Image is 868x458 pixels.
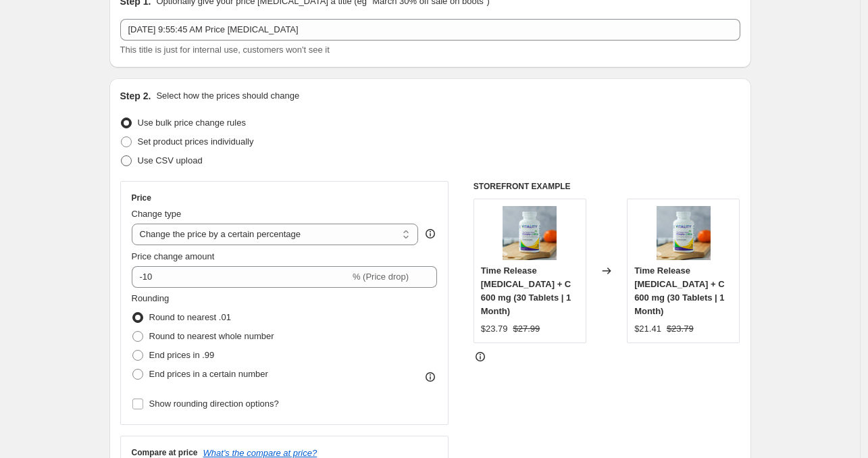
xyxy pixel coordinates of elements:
[634,265,725,316] span: Time Release [MEDICAL_DATA] + C 600 mg (30 Tablets | 1 Month)
[149,369,268,379] span: End prices in a certain number
[149,350,215,360] span: End prices in .99
[156,89,299,103] p: Select how the prices should change
[513,322,540,336] strike: $27.99
[132,447,198,458] h3: Compare at price
[474,181,740,192] h6: STOREFRONT EXAMPLE
[503,206,557,260] img: B_CCanadaWebsite_80x.jpg
[120,45,330,55] span: This title is just for internal use, customers won't see it
[203,448,317,458] button: What's the compare at price?
[149,399,279,409] span: Show rounding direction options?
[132,193,151,203] h3: Price
[120,89,151,103] h2: Step 2.
[149,312,231,322] span: Round to nearest .01
[132,209,182,219] span: Change type
[149,331,274,341] span: Round to nearest whole number
[132,251,215,261] span: Price change amount
[120,19,740,41] input: 30% off holiday sale
[424,227,437,240] div: help
[138,118,246,128] span: Use bulk price change rules
[138,155,203,166] span: Use CSV upload
[657,206,711,260] img: B_CCanadaWebsite_80x.jpg
[481,322,508,336] div: $23.79
[132,293,170,303] span: Rounding
[667,322,694,336] strike: $23.79
[138,136,254,147] span: Set product prices individually
[132,266,350,288] input: -15
[481,265,571,316] span: Time Release [MEDICAL_DATA] + C 600 mg (30 Tablets | 1 Month)
[353,272,409,282] span: % (Price drop)
[634,322,661,336] div: $21.41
